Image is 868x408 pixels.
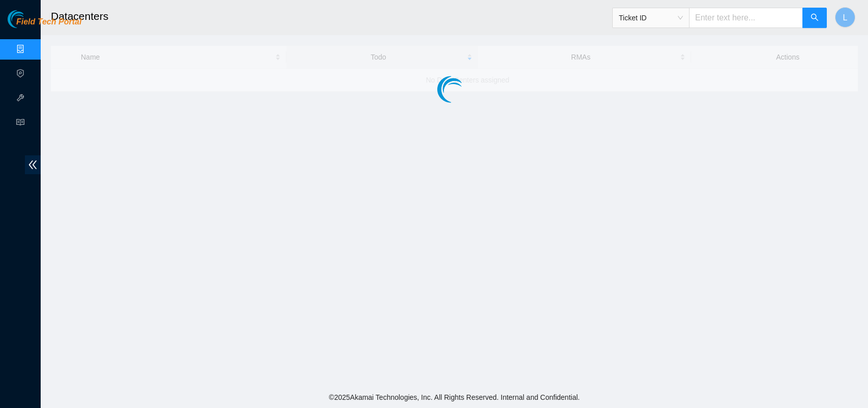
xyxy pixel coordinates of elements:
button: search [802,8,827,28]
a: Akamai TechnologiesField Tech Portal [8,18,81,32]
span: L [843,11,848,24]
span: search [811,13,819,23]
span: read [16,114,24,134]
span: Ticket ID [619,10,683,25]
span: Field Tech Portal [16,17,81,27]
footer: © 2025 Akamai Technologies, Inc. All Rights Reserved. Internal and Confidential. [41,387,868,408]
button: L [835,7,855,28]
input: Enter text here... [689,8,803,28]
span: double-left [25,155,41,174]
img: Akamai Technologies [8,10,51,28]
